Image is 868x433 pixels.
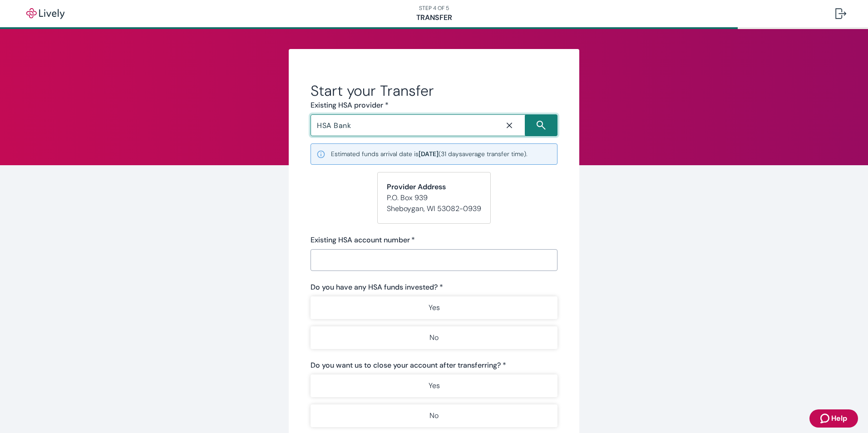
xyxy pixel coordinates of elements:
button: Yes [311,296,557,319]
button: No [311,404,557,427]
p: No [429,410,439,421]
small: Estimated funds arrival date is ( 31 days average transfer time). [331,149,528,159]
b: [DATE] [419,150,439,158]
p: P.O. Box 939 [387,192,481,203]
button: No [311,326,557,349]
p: Yes [429,302,440,313]
p: No [429,332,439,343]
h2: Start your Transfer [311,82,557,100]
span: Help [831,413,847,424]
strong: Provider Address [387,182,446,192]
button: Log out [828,3,853,25]
label: Do you have any HSA funds invested? * [311,282,443,293]
svg: Zendesk support icon [820,413,831,424]
input: Search input [313,119,494,132]
img: Lively [20,8,71,19]
svg: Close icon [505,121,514,130]
button: Zendesk support iconHelp [809,409,858,428]
label: Existing HSA account number [311,235,415,246]
p: Sheboygan , WI 53082-0939 [387,203,481,214]
p: Yes [429,380,440,391]
button: Close icon [494,115,525,135]
button: Yes [311,374,557,397]
svg: Search icon [537,121,546,130]
label: Existing HSA provider * [311,100,389,111]
label: Do you want us to close your account after transferring? * [311,360,506,371]
button: Search icon [525,114,557,136]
